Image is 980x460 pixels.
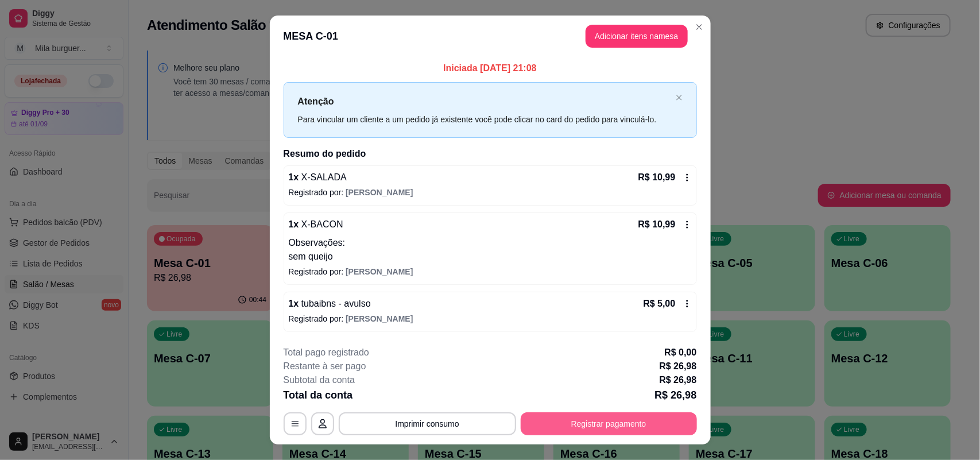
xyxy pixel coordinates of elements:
[586,25,688,48] button: Adicionar itens namesa
[346,188,413,197] span: [PERSON_NAME]
[690,18,708,36] button: Close
[298,113,671,126] div: Para vincular um cliente a um pedido já existente você pode clicar no card do pedido para vinculá...
[289,266,692,277] p: Registrado por:
[654,387,696,403] p: R$ 26,98
[521,412,697,435] button: Registrar pagamento
[660,360,697,373] p: R$ 26,98
[289,236,692,250] p: Observações:
[289,171,347,184] p: 1 x
[289,187,692,198] p: Registrado por:
[289,250,692,264] p: sem queijo
[298,94,671,109] p: Atenção
[289,297,371,311] p: 1 x
[284,147,697,161] h2: Resumo do pedido
[270,16,711,57] header: MESA C-01
[346,314,413,323] span: [PERSON_NAME]
[284,387,353,403] p: Total da conta
[660,373,697,387] p: R$ 26,98
[289,218,343,231] p: 1 x
[289,313,692,324] p: Registrado por:
[676,94,683,101] span: close
[284,373,355,387] p: Subtotal da conta
[299,299,370,308] span: tubaibns - avulso
[638,171,676,184] p: R$ 10,99
[284,360,366,373] p: Restante à ser pago
[339,412,516,435] button: Imprimir consumo
[676,94,683,102] button: close
[284,61,697,75] p: Iniciada [DATE] 21:08
[346,267,413,276] span: [PERSON_NAME]
[299,172,347,182] span: X-SALADA
[284,346,369,360] p: Total pago registrado
[299,219,343,229] span: X-BACON
[638,218,676,231] p: R$ 10,99
[664,346,696,360] p: R$ 0,00
[643,297,675,311] p: R$ 5,00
